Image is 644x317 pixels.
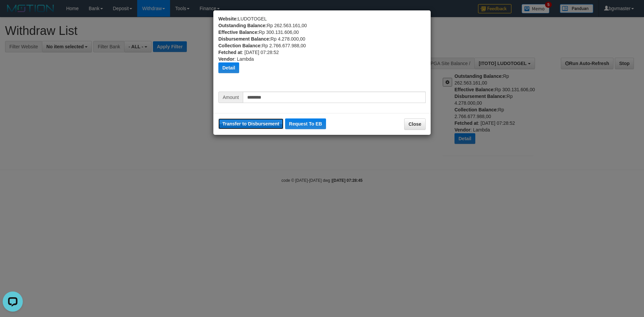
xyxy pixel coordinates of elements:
[3,3,23,23] button: Open LiveChat chat widget
[218,16,238,21] b: Website:
[218,43,262,48] b: Collection Balance:
[285,118,326,129] button: Request To EB
[218,92,243,103] span: Amount
[404,118,426,130] button: Close
[218,36,271,42] b: Disbursement Balance:
[218,23,267,28] b: Outstanding Balance:
[218,50,242,55] b: Fetched at
[218,56,234,62] b: Vendor
[218,15,426,92] div: LUDOTOGEL Rp 262.563.161,00 Rp 300.131.606,00 Rp 4.278.000,00 Rp 2.766.677.988,00 : [DATE] 07:28:...
[218,62,239,73] button: Detail
[218,30,259,35] b: Effective Balance:
[218,118,283,129] button: Transfer to Disbursement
